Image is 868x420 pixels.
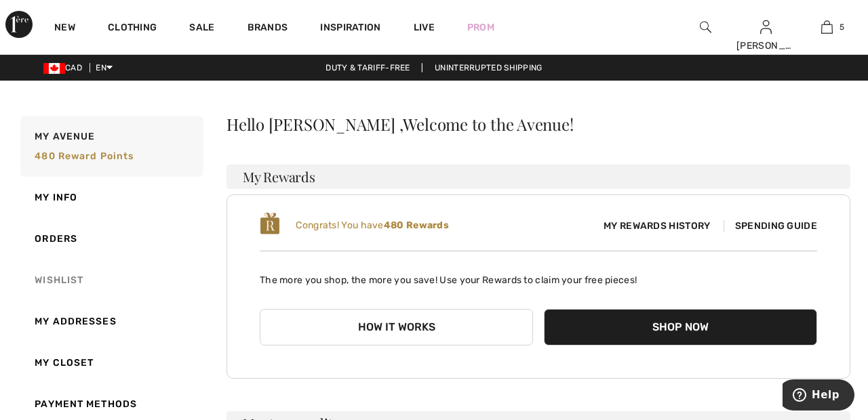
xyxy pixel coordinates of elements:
a: Orders [18,218,203,259]
span: 5 [840,21,844,33]
img: loyalty_logo_r.svg [260,211,280,236]
span: My Rewards History [593,219,721,233]
span: Welcome to the Avenue! [403,116,573,132]
span: Spending Guide [724,220,817,232]
img: 1ère Avenue [5,11,33,38]
a: Sale [189,22,214,36]
img: Canadian Dollar [43,63,65,74]
a: My Addresses [18,301,203,342]
a: Prom [467,20,494,35]
span: My Avenue [35,129,95,144]
a: My Info [18,177,203,218]
a: Live [414,20,435,35]
a: 5 [797,19,856,35]
a: Clothing [108,22,157,36]
a: New [54,22,75,36]
a: Brands [248,22,288,36]
b: 480 Rewards [384,219,449,231]
img: My Bag [821,19,833,35]
a: Wishlist [18,259,203,301]
a: Sign In [760,20,772,33]
a: My Closet [18,342,203,383]
span: EN [96,63,113,72]
span: Inspiration [320,22,380,36]
p: The more you shop, the more you save! Use your Rewards to claim your free pieces! [260,262,817,287]
img: search the website [700,19,711,35]
div: [PERSON_NAME] [736,39,796,53]
span: 480 Reward points [35,150,134,162]
h3: My Rewards [226,165,850,189]
img: My Info [760,19,772,35]
span: Congrats! You have [296,219,449,231]
button: How it works [260,309,533,345]
iframe: Opens a widget where you can find more information [783,379,854,413]
span: CAD [43,63,87,72]
button: Shop Now [544,309,817,345]
div: Hello [PERSON_NAME] , [226,116,850,132]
